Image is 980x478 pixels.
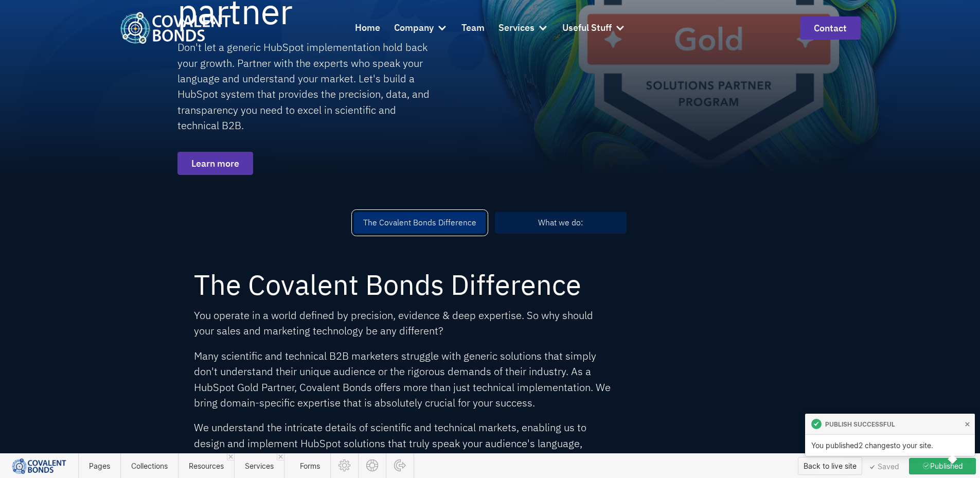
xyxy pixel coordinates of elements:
[498,21,534,36] div: Services
[194,308,611,339] p: You operate in a world defined by precision, evidence & deep expertise. So why should your sales ...
[8,458,70,474] img: 628286f817e1fbf1301ffa5e_CB%20Login.png
[562,21,612,36] div: Useful Stuff
[461,21,485,36] div: Team
[498,14,548,42] div: Services
[177,40,432,133] div: Don't let a generic HubSpot implementation hold back your growth. Partner with the experts who sp...
[870,465,899,470] span: Saved
[120,12,231,43] img: Covalent Bonds White / Teal Logo
[804,458,857,474] div: Back to live site
[120,12,231,43] a: home
[89,462,110,470] span: Pages
[562,14,626,42] div: Useful Stuff
[355,21,380,36] div: Home
[800,16,861,40] a: contact
[825,420,895,428] span: Publish Successful
[363,217,476,229] div: The Covalent Bonds Difference
[131,462,168,470] span: Collections
[930,458,963,474] span: Published
[355,14,380,42] a: Home
[798,457,862,475] button: Back to live site
[394,21,434,36] div: Company
[909,458,976,474] button: Published
[394,14,448,42] div: Company
[300,462,320,470] span: Forms
[538,217,583,229] div: What we do:
[245,462,274,470] span: Services
[227,453,234,461] a: Close 'Resources' tab
[461,14,485,42] a: Team
[805,435,975,456] div: You published 2 changes to your site.
[194,348,611,411] p: Many scientific and technical B2B marketers struggle with generic solutions that simply don't und...
[194,271,581,298] h2: The Covalent Bonds Difference
[189,462,224,470] span: Resources
[277,453,284,461] a: Close 'Services' tab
